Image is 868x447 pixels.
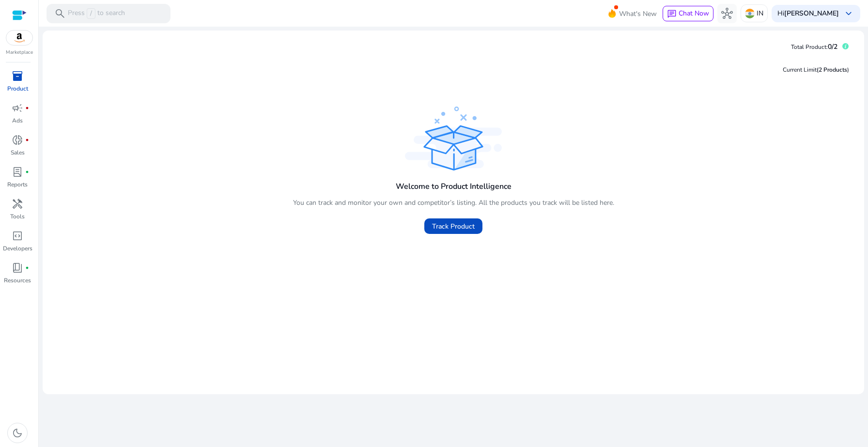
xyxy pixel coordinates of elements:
[12,166,23,178] span: lab_profile
[721,8,733,19] span: hub
[12,262,23,274] span: book_4
[828,42,837,51] span: 0/2
[25,106,29,110] span: fiber_manual_record
[7,84,28,93] p: Product
[396,182,511,191] h4: Welcome to Product Intelligence
[717,4,737,23] button: hub
[4,276,31,285] p: Resources
[25,138,29,142] span: fiber_manual_record
[783,65,849,74] div: Current Limit )
[745,9,755,18] img: in.svg
[7,180,28,189] p: Reports
[68,8,125,19] p: Press to search
[87,8,95,19] span: /
[12,427,23,439] span: dark_mode
[619,5,657,22] span: What's New
[6,31,32,45] img: amazon.svg
[25,266,29,270] span: fiber_manual_record
[663,6,713,21] button: chatChat Now
[432,221,475,231] span: Track Product
[12,230,23,242] span: code_blocks
[843,8,854,19] span: keyboard_arrow_down
[54,8,66,19] span: search
[293,198,614,208] p: You can track and monitor your own and competitor’s listing. All the products you track will be l...
[12,102,23,114] span: campaign
[777,10,839,17] p: Hi
[12,134,23,146] span: donut_small
[10,212,25,221] p: Tools
[405,107,502,170] img: track_product.svg
[667,9,677,19] span: chat
[791,43,828,51] span: Total Product:
[3,244,32,253] p: Developers
[12,116,23,125] p: Ads
[25,170,29,174] span: fiber_manual_record
[6,49,33,56] p: Marketplace
[817,66,847,74] span: (2 Products
[679,9,709,18] span: Chat Now
[11,148,25,157] p: Sales
[12,198,23,210] span: handyman
[12,70,23,82] span: inventory_2
[784,9,839,18] b: [PERSON_NAME]
[757,5,763,22] p: IN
